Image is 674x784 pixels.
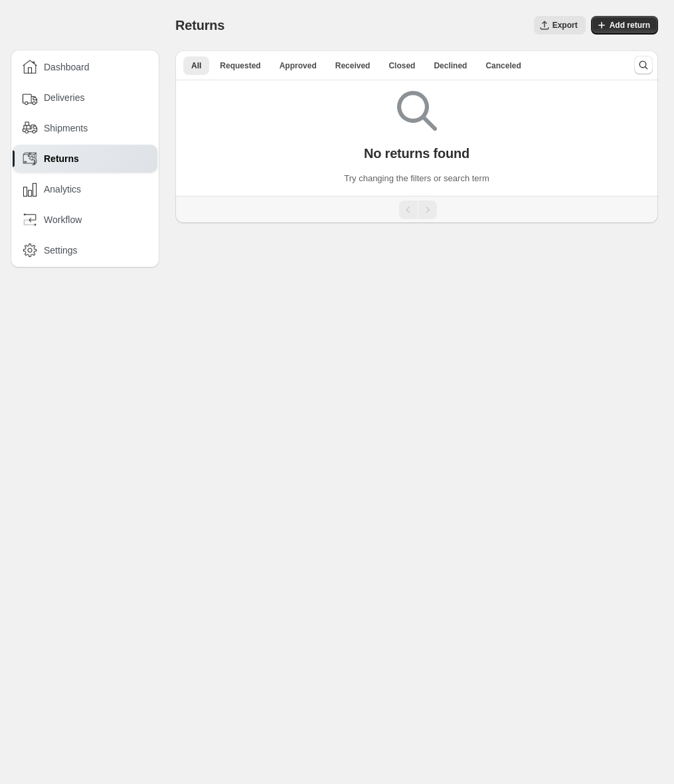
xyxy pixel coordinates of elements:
span: Workflow [44,213,82,226]
span: Declined [434,60,467,71]
button: Search and filter results [634,56,653,74]
button: Add return [591,16,658,35]
span: Closed [388,60,415,71]
span: All [191,60,201,71]
span: Returns [44,152,79,165]
span: Returns [175,18,224,33]
button: Export [534,16,586,35]
span: Dashboard [44,60,90,74]
span: Approved [280,60,317,71]
span: Export [552,20,578,31]
p: Try changing the filters or search term [344,172,489,185]
span: Shipments [44,121,88,135]
span: Add return [610,20,650,31]
img: Empty search results [397,91,437,131]
nav: Pagination [175,196,658,223]
p: No returns found [364,145,469,161]
span: Requested [220,60,260,71]
span: Settings [44,244,78,257]
span: Analytics [44,183,81,196]
span: Received [335,60,371,71]
span: Canceled [485,60,521,71]
span: Deliveries [44,91,84,104]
